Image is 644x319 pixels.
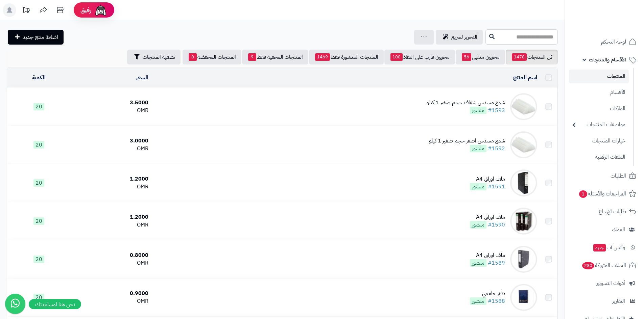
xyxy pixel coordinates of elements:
div: 1.2000 [73,175,148,183]
span: 0 [189,53,197,61]
img: ملف اوراق A4 [510,169,537,196]
a: مخزون منتهي56 [456,50,505,64]
div: دفتر جامعي [470,290,505,297]
a: المنتجات المنشورة فقط1469 [309,50,384,64]
a: #1592 [488,144,505,153]
div: شمع مسدس اصفر حجم صغير 1 كيلو [429,137,505,145]
span: أدوات التسويق [596,278,625,288]
span: طلبات الإرجاع [599,207,626,216]
div: OMR [73,259,148,267]
div: ملف اوراق A4 [470,251,505,259]
div: 3.0000 [73,137,148,145]
a: كل المنتجات1478 [506,50,558,64]
div: 3.5000 [73,99,148,107]
a: المنتجات المخفضة0 [183,50,241,64]
span: منشور [470,145,486,152]
span: الأقسام والمنتجات [589,55,626,64]
a: اضافة منتج جديد [8,30,64,45]
span: 20 [33,141,44,149]
a: الكمية [32,74,46,82]
a: السعر [136,74,148,82]
span: 1 [579,190,587,198]
span: منشور [470,297,486,305]
img: ai-face.png [94,3,108,17]
div: OMR [73,297,148,305]
a: وآتس آبجديد [569,239,640,256]
span: جديد [593,244,606,251]
a: أدوات التسويق [569,275,640,291]
span: الطلبات [611,171,626,181]
span: التقارير [612,296,625,306]
div: OMR [73,221,148,229]
a: #1591 [488,183,505,191]
a: المنتجات [569,70,629,83]
a: المراجعات والأسئلة1 [569,186,640,202]
span: السلات المتروكة [581,261,626,270]
a: الماركات [569,101,629,116]
span: 1478 [512,53,527,61]
a: #1589 [488,259,505,267]
a: اسم المنتج [513,74,537,82]
span: منشور [470,259,486,267]
div: 0.9000 [73,290,148,297]
div: OMR [73,107,148,114]
span: 9 [248,53,256,61]
a: تحديثات المنصة [18,3,35,19]
a: الأقسام [569,85,629,100]
img: ملف اوراق A4 [510,246,537,273]
img: شمع مسدس اصفر حجم صغير 1 كيلو [510,131,537,158]
a: التقارير [569,293,640,309]
a: الملفات الرقمية [569,150,629,164]
span: 20 [33,256,44,263]
a: خيارات المنتجات [569,134,629,148]
span: منشور [470,183,486,190]
button: تصفية المنتجات [127,50,181,64]
a: مواصفات المنتجات [569,117,629,132]
img: ملف اوراق A4 [510,208,537,235]
div: 1.2000 [73,213,148,221]
span: العملاء [612,225,625,234]
img: logo-2.png [598,19,638,33]
span: 20 [33,294,44,301]
a: المنتجات المخفية فقط9 [242,50,308,64]
span: منشور [470,221,486,229]
div: ملف اوراق A4 [470,213,505,221]
span: 1469 [315,53,330,61]
img: شمع مسدس شفاف حجم صغير 1 كيلو [510,93,537,120]
div: 0.8000 [73,251,148,259]
a: #1593 [488,106,505,114]
span: اضافة منتج جديد [23,33,58,41]
a: #1588 [488,297,505,305]
div: OMR [73,183,148,191]
span: 20 [33,103,44,110]
span: رفيق [80,6,91,14]
div: OMR [73,145,148,153]
span: 100 [390,53,403,61]
span: 20 [33,179,44,187]
span: 56 [462,53,471,61]
span: منشور [470,107,486,114]
a: الطلبات [569,168,640,184]
a: #1590 [488,221,505,229]
span: 230 [582,262,594,269]
span: تصفية المنتجات [143,53,175,61]
a: مخزون قارب على النفاذ100 [384,50,455,64]
span: التحرير لسريع [451,33,477,41]
a: طلبات الإرجاع [569,204,640,220]
a: العملاء [569,221,640,238]
a: لوحة التحكم [569,34,640,50]
span: المراجعات والأسئلة [578,189,626,198]
span: لوحة التحكم [601,37,626,47]
a: التحرير لسريع [436,30,483,45]
span: وآتس آب [593,243,625,252]
div: ملف اوراق A4 [470,175,505,183]
div: شمع مسدس شفاف حجم صغير 1 كيلو [427,99,505,107]
span: 20 [33,217,44,225]
img: دفتر جامعي [510,284,537,311]
a: السلات المتروكة230 [569,257,640,273]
